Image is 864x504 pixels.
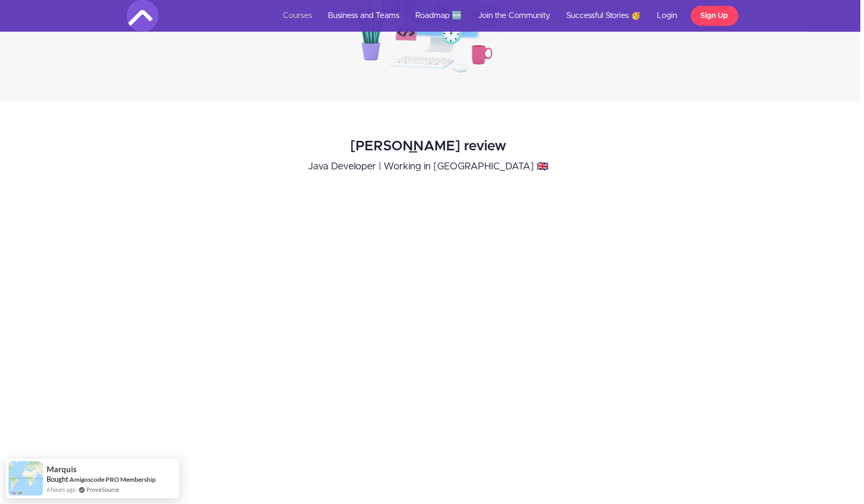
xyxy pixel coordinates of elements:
[86,485,119,494] a: ProveSource
[47,485,76,494] span: 6 hours ago
[143,159,714,174] p: Java Developer | Working in [GEOGRAPHIC_DATA] 🇬🇧
[691,6,738,26] a: Sign Up
[47,475,68,483] span: Bought
[8,461,43,496] img: provesource social proof notification image
[47,465,77,474] span: Marquis
[143,139,714,154] h2: [PERSON_NAME] review
[69,475,156,483] a: Amigoscode PRO Membership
